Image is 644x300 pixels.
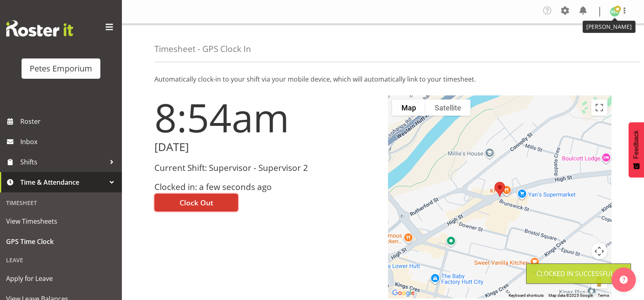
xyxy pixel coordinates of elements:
div: Timesheet [2,194,120,211]
h4: Timesheet - GPS Clock In [154,44,251,54]
button: Toggle fullscreen view [591,99,607,116]
div: Clocked in Successfully [536,269,621,278]
h1: 8:54am [154,95,378,139]
a: Apply for Leave [2,268,120,289]
button: Show street map [392,99,425,116]
a: Open this area in Google Maps (opens a new window) [390,288,417,298]
h3: Current Shift: Supervisor - Supervisor 2 [154,163,378,173]
h2: [DATE] [154,141,378,153]
img: melanie-richardson713.jpg [610,7,620,17]
span: Roster [20,115,118,127]
img: Rosterit website logo [6,20,73,37]
span: Feedback [633,130,640,159]
p: Automatically clock-in to your shift via your mobile device, which will automatically link to you... [154,74,611,84]
div: Leave [2,252,120,268]
span: Map data ©2025 Google [549,293,593,298]
button: Clock Out [154,194,238,212]
span: Clock Out [180,197,213,208]
a: View Timesheets [2,211,120,231]
button: Keyboard shortcuts [509,293,544,298]
div: Petes Emporium [30,63,92,75]
a: GPS Time Clock [2,231,120,252]
a: Terms (opens in new tab) [598,293,609,298]
img: help-xxl-2.png [620,276,628,284]
span: Apply for Leave [6,272,116,285]
button: Feedback - Show survey [629,122,644,177]
span: Inbox [20,136,118,148]
span: View Timesheets [6,215,116,227]
button: Show satellite imagery [425,99,471,116]
span: Shifts [20,156,106,168]
button: Map camera controls [591,243,607,259]
img: Google [390,288,417,298]
span: Time & Attendance [20,176,106,188]
span: GPS Time Clock [6,235,116,248]
h3: Clocked in: a few seconds ago [154,182,378,192]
